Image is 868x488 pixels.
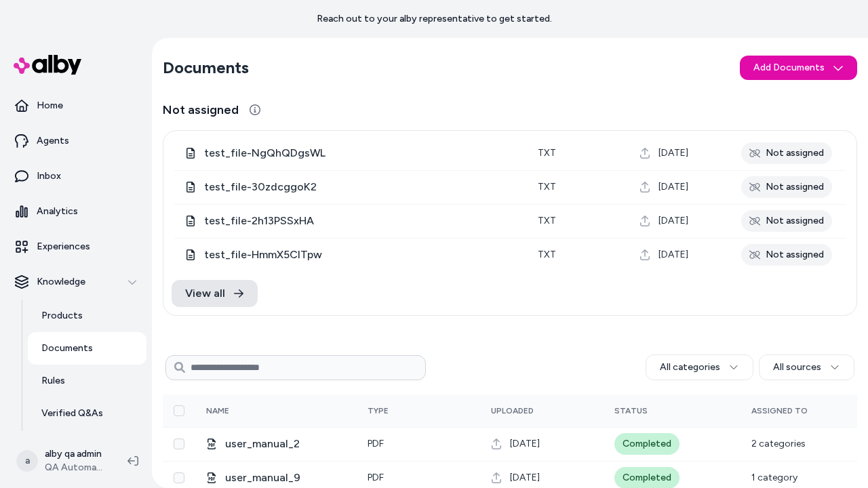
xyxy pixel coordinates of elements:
span: Not assigned [163,100,239,119]
span: View all [185,285,225,302]
span: user_manual_9 [225,470,346,486]
a: View all [172,280,258,307]
a: Rules [28,365,146,397]
button: Select all [174,405,184,416]
div: Name [206,405,308,416]
div: Not assigned [741,210,832,232]
span: QA Automation 1 [45,461,106,474]
button: All sources [759,354,854,380]
a: Products [28,300,146,332]
p: Rules [41,374,65,388]
p: alby qa admin [45,447,106,461]
div: test_file-NgQhQDgsWL.txt [185,145,516,161]
p: Experiences [37,240,90,253]
span: [DATE] [510,471,540,485]
p: Reach out to your alby representative to get started. [317,12,552,26]
div: user_manual_2.pdf [206,436,346,452]
a: Agents [5,125,146,157]
span: txt [538,147,556,159]
div: test_file-HmmX5CITpw.txt [185,247,516,263]
div: user_manual_9.pdf [206,470,346,486]
p: Products [41,309,83,323]
a: Documents [28,332,146,365]
div: Completed [614,433,679,455]
a: Analytics [5,195,146,228]
span: 1 category [751,472,797,483]
span: test_file-30zdcggoK2 [204,179,516,195]
span: [DATE] [658,180,688,194]
img: alby Logo [14,55,81,75]
div: Not assigned [741,244,832,266]
button: Add Documents [740,56,857,80]
button: aalby qa adminQA Automation 1 [8,439,117,483]
div: test_file-2h13PSSxHA.txt [185,213,516,229]
a: Inbox [5,160,146,192]
p: Documents [41,342,93,355]
button: All categories [646,354,753,380]
span: test_file-NgQhQDgsWL [204,145,516,161]
span: 2 categories [751,438,806,449]
p: Knowledge [37,275,85,289]
span: pdf [368,438,384,449]
div: test_file-30zdcggoK2.txt [185,179,516,195]
span: txt [538,181,556,192]
span: All sources [773,361,821,374]
div: Not assigned [741,176,832,198]
p: Verified Q&As [41,407,103,420]
div: Not assigned [741,142,832,164]
p: Agents [37,134,69,148]
p: Inbox [37,169,61,183]
a: Experiences [5,230,146,263]
button: Select row [174,439,184,449]
button: Knowledge [5,266,146,298]
span: [DATE] [658,146,688,160]
a: Verified Q&As [28,397,146,430]
h2: Documents [163,57,249,79]
a: Home [5,89,146,122]
span: [DATE] [658,214,688,228]
span: test_file-HmmX5CITpw [204,247,516,263]
span: a [16,450,38,472]
p: Home [37,99,63,113]
span: [DATE] [510,437,540,451]
span: Assigned To [751,406,808,415]
span: [DATE] [658,248,688,262]
span: test_file-2h13PSSxHA [204,213,516,229]
span: txt [538,249,556,260]
span: Type [368,406,389,415]
span: Uploaded [491,406,534,415]
button: Select row [174,472,184,483]
p: Analytics [37,205,78,218]
span: pdf [368,472,384,483]
span: user_manual_2 [225,436,346,452]
span: Status [614,406,648,415]
span: All categories [660,361,720,374]
span: txt [538,215,556,226]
